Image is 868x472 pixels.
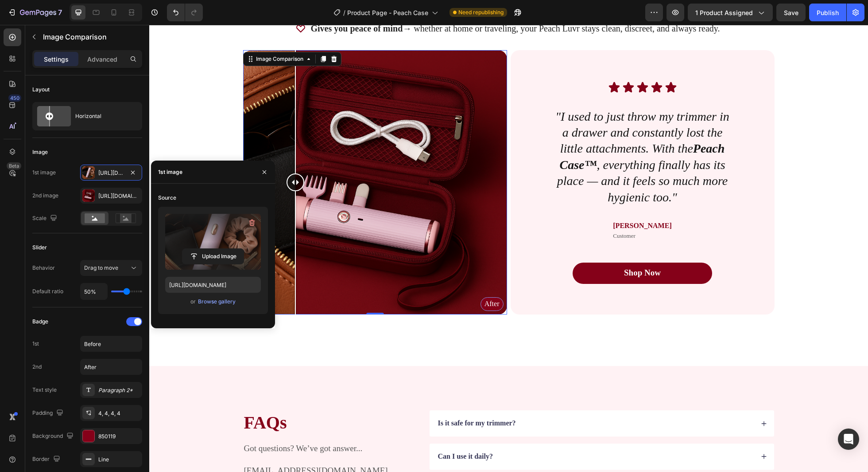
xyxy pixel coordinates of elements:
div: Line [98,456,140,464]
div: Layout [32,86,50,94]
div: 1st [32,340,39,348]
div: 1st image [158,168,182,176]
input: https://example.com/image.jpg [165,277,261,293]
div: Text style [32,386,57,394]
span: Save [784,9,798,16]
div: Source [158,194,176,202]
a: Shop Now [423,238,563,259]
button: Browse gallery [198,297,236,306]
i: "I used to just throw my trimmer in a drawer and constantly lost the little attachments. With the... [406,85,580,179]
div: Paragraph 2* [98,386,140,394]
strong: Peach Case™ [410,117,575,146]
div: [URL][DOMAIN_NAME] [98,192,140,200]
div: 2nd image [32,192,58,200]
input: Auto [81,283,107,299]
p: Settings [44,55,69,64]
div: 1st image [32,169,56,177]
span: Need republishing [458,8,504,16]
div: Image Comparison [105,30,156,38]
h2: FAQs [94,385,267,410]
iframe: Design area [149,25,868,472]
div: Slider [32,244,47,252]
div: Undo/Redo [167,4,203,21]
strong: Is it safe for my trimmer? [289,394,367,402]
p: [EMAIL_ADDRESS][DOMAIN_NAME] [95,441,266,452]
div: After [331,272,354,286]
div: 850119 [98,433,140,441]
div: Scale [32,212,59,224]
p: Advanced [87,55,117,64]
button: Publish [809,4,846,21]
p: Customer [464,208,522,215]
div: Background [32,430,75,442]
p: 7 [58,7,62,18]
p: [PERSON_NAME] [464,197,522,206]
div: Shop Now [475,243,511,254]
div: Border [32,453,62,465]
div: Horizontal [75,106,129,126]
button: 7 [4,4,66,21]
div: Image [32,148,48,156]
strong: Can I use it daily? [289,428,344,435]
div: Open Intercom Messenger [838,429,859,450]
div: 450 [8,94,21,102]
div: Beta [7,162,21,169]
button: Upload Image [182,248,244,264]
div: Behavior [32,264,55,272]
span: or [190,296,196,307]
div: Badge [32,318,48,326]
div: [URL][DOMAIN_NAME] [98,169,124,177]
p: Image Comparison [43,31,139,42]
div: 2nd [32,363,42,371]
div: 4, 4, 4, 4 [98,409,140,417]
span: / [343,8,345,17]
div: Publish [817,8,839,17]
button: Save [776,4,806,21]
div: Default ratio [32,287,63,295]
span: 1 product assigned [695,8,753,17]
span: Product Page - Peach Case [347,8,428,17]
button: Drag to move [80,260,142,276]
button: 1 product assigned [688,4,773,21]
div: Before [97,272,125,286]
span: Drag to move [84,264,118,271]
div: Padding [32,407,65,419]
p: Got questions? We’ve got answer... [95,418,266,429]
